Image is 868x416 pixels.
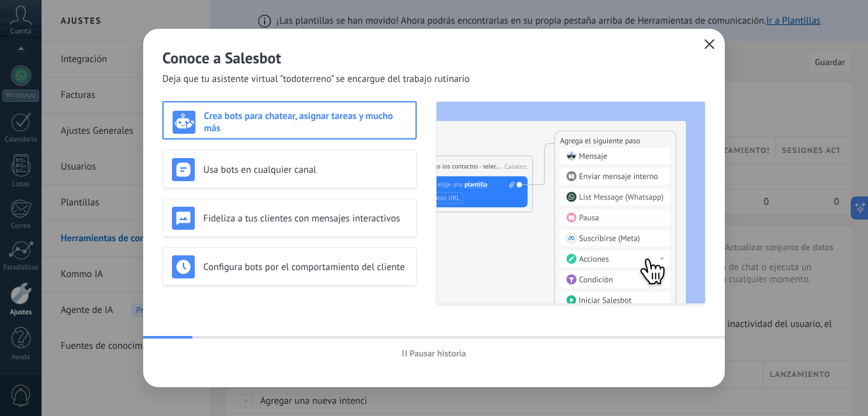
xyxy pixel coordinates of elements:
h3: Fideliza a tus clientes con mensajes interactivos [203,212,407,225]
span: Pausar historia [410,349,467,358]
h2: Conoce a Salesbot [162,48,706,68]
button: Pausar historia [396,344,472,363]
h3: Configura bots por el comportamiento del cliente [203,261,407,273]
h3: Usa bots en cualquier canal [203,164,407,176]
h3: Crea bots para chatear, asignar tareas y mucho más [204,110,407,134]
span: Deja que tu asistente virtual "todoterreno" se encargue del trabajo rutinario [162,73,470,86]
